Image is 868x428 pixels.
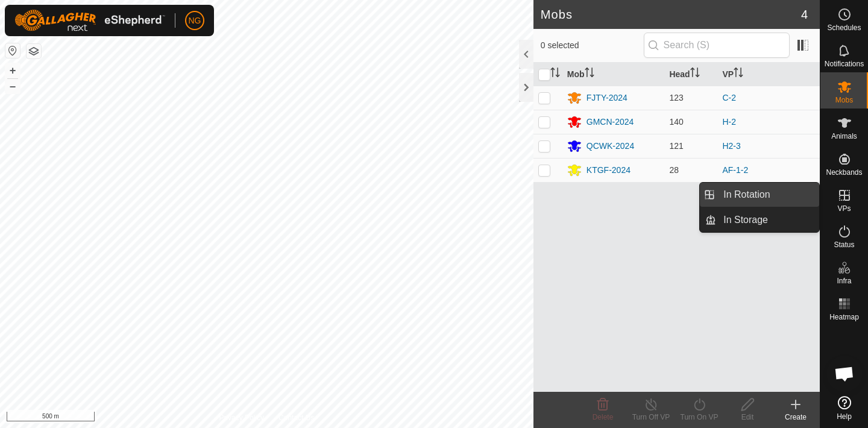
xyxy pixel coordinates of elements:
button: Map Layers [27,44,41,58]
p-sorticon: Activate to sort [585,69,594,79]
div: KTGF-2024 [587,164,631,177]
div: GMCN-2024 [587,116,634,128]
p-sorticon: Activate to sort [690,69,700,79]
span: 0 selected [541,39,644,52]
span: In Storage [723,213,768,227]
span: 140 [669,117,683,127]
a: Help [820,391,868,425]
h2: Mobs [541,7,801,22]
img: Gallagher Logo [14,10,165,31]
li: In Storage [700,208,819,232]
th: Head [664,63,717,86]
a: In Rotation [716,183,819,207]
a: H2-3 [722,141,740,151]
div: Turn Off VP [627,412,675,423]
a: Privacy Policy [219,412,264,423]
div: FJTY-2024 [587,92,627,104]
button: Reset Map [5,43,20,58]
a: C-2 [722,93,736,102]
div: Create [772,412,820,423]
a: Contact Us [278,412,314,423]
div: Open chat [826,356,863,392]
p-sorticon: Activate to sort [550,69,560,79]
span: Mobs [835,96,853,104]
span: Help [837,413,852,420]
a: H-2 [722,117,736,127]
span: Schedules [827,24,861,31]
span: Heatmap [829,313,859,321]
div: QCWK-2024 [587,140,634,153]
input: Search (S) [644,33,790,58]
th: Mob [562,63,665,86]
span: NG [189,14,201,27]
span: Animals [831,133,857,140]
span: In Rotation [723,187,770,202]
span: Delete [593,413,614,421]
div: Edit [723,412,772,423]
span: VPs [837,205,851,212]
span: 4 [801,5,808,24]
span: 28 [669,165,679,175]
button: – [5,79,20,93]
button: + [5,63,20,78]
p-sorticon: Activate to sort [734,69,743,79]
span: Status [834,241,854,248]
div: Turn On VP [675,412,723,423]
span: 121 [669,141,683,151]
span: Notifications [825,60,864,68]
span: 123 [669,93,683,102]
a: In Storage [716,208,819,232]
th: VP [717,63,820,86]
span: Neckbands [826,169,862,176]
span: Infra [837,277,851,285]
a: AF-1-2 [722,165,748,175]
li: In Rotation [700,183,819,207]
